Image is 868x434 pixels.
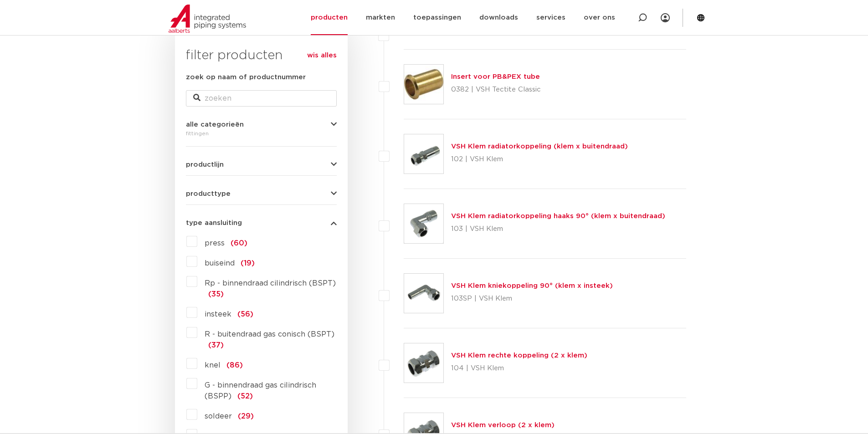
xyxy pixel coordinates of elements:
[451,361,587,376] p: 104 | VSH Klem
[451,352,587,359] a: VSH Klem rechte koppeling (2 x klem)
[451,73,540,80] a: Insert voor PB&PEX tube
[226,362,243,369] span: (86)
[208,291,224,298] span: (35)
[205,362,221,369] span: knel
[205,413,232,420] span: soldeer
[404,65,443,104] img: Thumbnail for Insert voor PB&PEX tube
[404,134,443,174] img: Thumbnail for VSH Klem radiatorkoppeling (klem x buitendraad)
[404,343,443,383] img: Thumbnail for VSH Klem rechte koppeling (2 x klem)
[186,90,337,107] input: zoeken
[237,393,253,400] span: (52)
[451,222,665,236] p: 103 | VSH Klem
[231,240,247,247] span: (60)
[205,311,231,318] span: insteek
[205,240,225,247] span: press
[237,311,253,318] span: (56)
[186,190,337,197] button: producttype
[186,128,337,139] div: fittingen
[186,190,231,197] span: producttype
[208,342,224,349] span: (37)
[451,82,541,97] p: 0382 | VSH Tectite Classic
[451,291,613,306] p: 103SP | VSH Klem
[186,161,224,168] span: productlijn
[451,282,613,289] a: VSH Klem kniekoppeling 90° (klem x insteek)
[404,204,443,243] img: Thumbnail for VSH Klem radiatorkoppeling haaks 90° (klem x buitendraad)
[451,143,628,150] a: VSH Klem radiatorkoppeling (klem x buitendraad)
[186,121,244,128] span: alle categorieën
[205,382,316,400] span: G - binnendraad gas cilindrisch (BSPP)
[451,213,665,220] a: VSH Klem radiatorkoppeling haaks 90° (klem x buitendraad)
[238,413,254,420] span: (29)
[241,260,255,267] span: (19)
[186,121,337,128] button: alle categorieën
[205,260,235,267] span: buiseind
[186,46,337,65] h3: filter producten
[640,28,686,42] p: 311 resultaten
[186,220,242,226] span: type aansluiting
[186,72,306,83] label: zoek op naam of productnummer
[451,152,628,167] p: 102 | VSH Klem
[186,220,337,226] button: type aansluiting
[205,280,336,287] span: Rp - binnendraad cilindrisch (BSPT)
[404,274,443,313] img: Thumbnail for VSH Klem kniekoppeling 90° (klem x insteek)
[307,50,337,61] a: wis alles
[186,161,337,168] button: productlijn
[205,331,334,338] span: R - buitendraad gas conisch (BSPT)
[451,422,555,429] a: VSH Klem verloop (2 x klem)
